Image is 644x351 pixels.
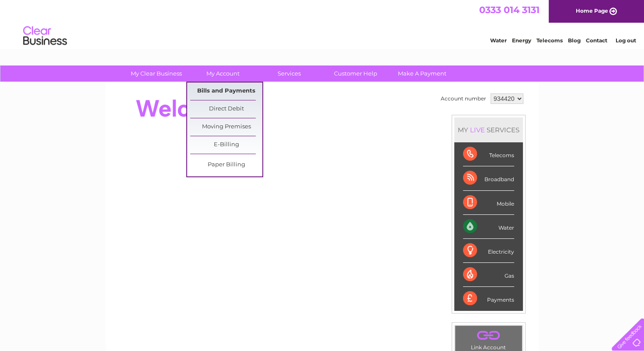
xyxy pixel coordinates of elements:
a: 0333 014 3131 [479,4,540,15]
a: Contact [586,37,607,44]
a: Services [253,65,325,82]
a: Log out [615,37,636,44]
a: Direct Debit [190,100,262,118]
a: Make A Payment [386,65,458,82]
a: Moving Premises [190,118,262,136]
a: Bills and Payments [190,83,262,100]
img: logo.png [23,23,67,49]
div: Electricity [463,239,514,263]
a: . [457,328,520,343]
a: E-Billing [190,136,262,154]
td: Account number [439,91,488,106]
a: Customer Help [320,65,392,82]
a: Blog [568,37,581,44]
div: Mobile [463,191,514,215]
div: Clear Business is a trading name of Verastar Limited (registered in [GEOGRAPHIC_DATA] No. 3667643... [116,5,529,42]
div: Water [463,215,514,239]
a: Paper Billing [190,156,262,174]
a: My Clear Business [120,65,192,82]
div: Broadband [463,166,514,190]
div: Gas [463,263,514,287]
div: Telecoms [463,142,514,166]
a: Energy [512,37,531,44]
div: Payments [463,287,514,310]
a: Telecoms [536,37,563,44]
a: Water [490,37,507,44]
div: LIVE [468,126,487,134]
div: MY SERVICES [454,117,523,142]
a: My Account [187,65,259,82]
